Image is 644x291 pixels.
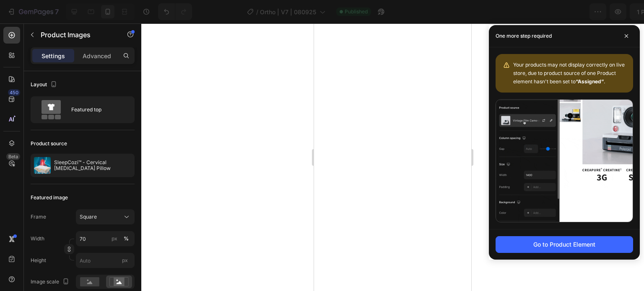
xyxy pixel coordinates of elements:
[314,23,471,291] iframe: Design area
[595,8,616,16] div: Publish
[31,140,67,147] div: Product source
[71,100,122,119] div: Featured top
[260,8,316,16] span: Ortho | V7 | 080925
[31,194,68,201] div: Featured image
[121,234,131,244] button: px
[124,235,129,242] div: %
[109,234,119,244] button: %
[76,209,135,224] button: Square
[496,32,552,40] p: One more step required
[76,253,135,268] input: px
[496,236,633,253] button: Go to Product Element
[31,276,71,288] div: Image scale
[76,231,135,246] input: px%
[54,160,131,171] p: SleepCozi™ - Cervical [MEDICAL_DATA] Pillow
[83,52,111,60] p: Advanced
[480,8,535,16] span: 1 product assigned
[345,8,368,15] span: Published
[31,235,44,242] label: Width
[31,79,59,90] div: Layout
[34,157,51,174] img: product feature img
[256,8,258,16] span: /
[8,89,20,96] div: 450
[564,8,578,15] span: Save
[588,3,623,20] button: Publish
[122,257,128,263] span: px
[513,62,625,85] span: Your products may not display correctly on live store, due to product source of one Product eleme...
[41,30,112,40] p: Product Images
[473,3,554,20] button: 1 product assigned
[55,7,59,17] p: 7
[615,250,636,270] iframe: Intercom live chat
[557,3,585,20] button: Save
[158,3,192,20] div: Undo/Redo
[576,78,604,85] b: “Assigned”
[6,153,20,160] div: Beta
[80,213,97,221] span: Square
[31,213,46,221] label: Frame
[42,52,65,60] p: Settings
[31,257,46,264] label: Height
[533,240,595,249] div: Go to Product Element
[112,235,117,242] div: px
[3,3,62,20] button: 7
